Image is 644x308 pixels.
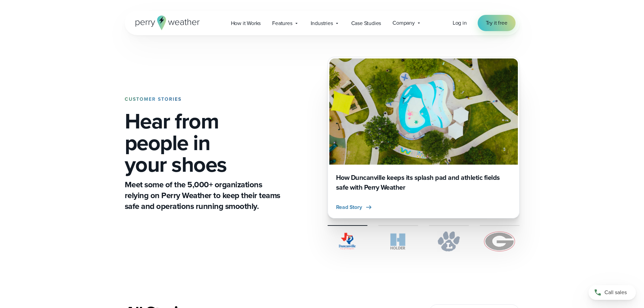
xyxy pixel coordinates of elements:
span: Try it free [486,19,507,27]
span: How it Works [231,19,261,27]
a: Log in [453,19,467,27]
div: 1 of 4 [328,57,520,218]
span: Log in [453,19,467,27]
a: Duncanville Splash Pad How Duncanville keeps its splash pad and athletic fields safe with Perry W... [328,57,520,218]
span: Read Story [336,203,362,211]
a: How it Works [225,16,267,30]
div: slideshow [328,57,520,218]
span: Features [272,19,292,27]
h3: How Duncanville keeps its splash pad and athletic fields safe with Perry Weather [336,173,511,192]
a: Try it free [478,15,516,31]
span: Case Studies [351,19,381,27]
span: Industries [311,19,333,27]
strong: CUSTOMER STORIES [125,96,182,103]
img: Duncanville Splash Pad [329,58,518,165]
span: Call sales [604,288,627,297]
a: Call sales [589,285,636,300]
img: Holder.svg [378,231,418,252]
h1: Hear from people in your shoes [125,110,283,175]
span: Company [392,19,415,27]
a: Case Studies [345,16,387,30]
img: City of Duncanville Logo [328,231,367,252]
button: Read Story [336,203,373,211]
p: Meet some of the 5,000+ organizations relying on Perry Weather to keep their teams safe and opera... [125,179,283,212]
